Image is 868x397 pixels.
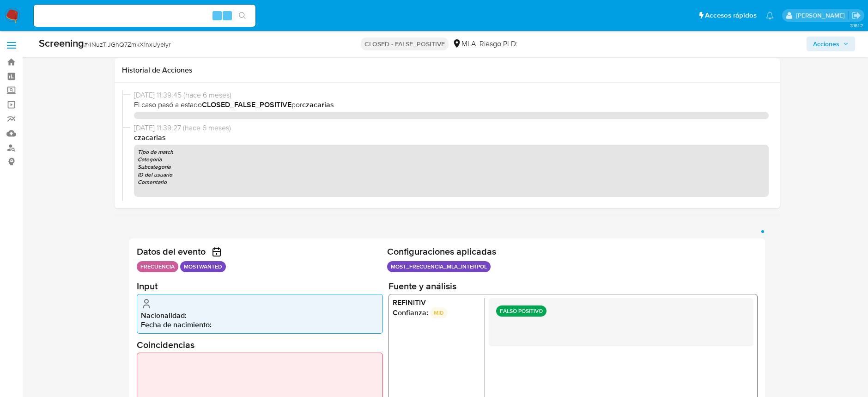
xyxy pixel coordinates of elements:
span: s [226,11,229,20]
input: Buscar usuario o caso... [34,10,255,22]
button: search-icon [233,9,252,22]
span: # 4NuzTiJGhQ7ZmkX1nxUyeIyr [84,40,170,49]
span: Accesos rápidos [705,11,757,20]
span: Acciones [813,37,839,51]
span: Riesgo PLD: [480,39,533,49]
p: CLOSED - FALSE_POSITIVE [361,37,449,50]
a: Salir [851,11,861,20]
a: Notificaciones [766,12,774,19]
b: Screening [39,36,84,50]
p: cecilia.zacarias@mercadolibre.com [796,11,848,20]
span: LOW [518,38,533,49]
button: Acciones [807,37,855,51]
div: MLA [452,39,476,49]
span: Alt [213,11,221,20]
